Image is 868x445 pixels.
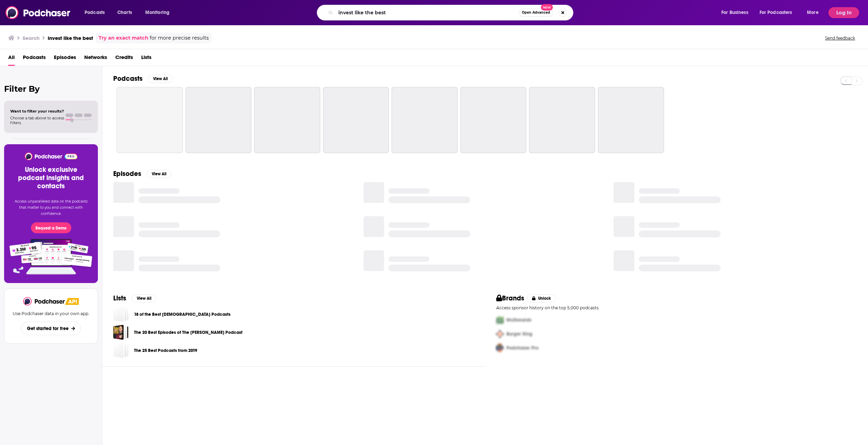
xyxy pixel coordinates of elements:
[721,8,748,17] span: For Business
[823,35,857,41] button: Send feedback
[132,294,156,302] button: View All
[113,7,136,18] a: Charts
[134,329,242,336] a: The 20 Best Episodes of The [PERSON_NAME] Podcast
[755,7,802,18] button: open menu
[113,307,129,322] a: 18 of the Best Christian Podcasts
[541,4,553,11] span: New
[54,52,76,66] a: Episodes
[12,198,90,217] p: Access unparalleled data on the podcasts that matter to you and connect with confidence.
[760,8,792,17] span: For Podcasters
[519,9,553,17] button: Open AdvancedNew
[494,327,506,341] img: Second Pro Logo
[65,298,79,305] img: Podchaser API banner
[23,35,40,41] h3: Search
[506,331,532,337] span: Burger King
[31,222,71,233] button: Request a Demo
[48,35,93,41] h3: invest like the best
[99,34,148,42] a: Try an exact match
[828,7,859,18] button: Log In
[117,8,132,17] span: Charts
[13,311,89,316] p: Use Podchaser data in your own app.
[10,116,64,125] span: Choose a tab above to access filters.
[148,75,173,83] button: View All
[84,52,107,66] a: Networks
[23,297,65,306] img: Podchaser - Follow, Share and Rate Podcasts
[802,7,827,18] button: open menu
[522,11,550,14] span: Open Advanced
[496,305,857,310] p: Access sponsor history on the top 5,000 podcasts.
[527,294,556,302] button: Unlock
[506,317,531,323] span: McDonalds
[8,52,15,66] a: All
[4,84,98,94] h2: Filter By
[80,7,114,18] button: open menu
[113,169,171,178] a: EpisodesView All
[113,74,173,83] a: PodcastsView All
[323,5,580,20] div: Search podcasts, credits, & more...
[7,239,95,275] img: Pro Features
[134,347,197,354] a: The 25 Best Podcasts from 2019
[141,7,178,18] button: open menu
[496,294,525,302] h2: Brands
[10,109,64,114] span: Want to filter your results?
[23,52,46,66] a: Podcasts
[113,294,126,302] h2: Lists
[717,7,757,18] button: open menu
[27,326,69,331] span: Get started for free
[113,74,143,83] h2: Podcasts
[145,8,170,17] span: Monitoring
[85,8,105,17] span: Podcasts
[494,341,506,355] img: Third Pro Logo
[113,294,156,302] a: ListsView All
[134,311,231,318] a: 18 of the Best [DEMOGRAPHIC_DATA] Podcasts
[807,8,819,17] span: More
[113,343,129,358] a: The 25 Best Podcasts from 2019
[506,345,539,351] span: Podchaser Pro
[115,52,133,66] a: Credits
[5,6,71,19] img: Podchaser - Follow, Share and Rate Podcasts
[24,152,78,160] img: Podchaser - Follow, Share and Rate Podcasts
[141,52,151,66] a: Lists
[113,169,141,178] h2: Episodes
[336,7,519,18] input: Search podcasts, credits, & more...
[12,166,90,190] h3: Unlock exclusive podcast insights and contacts
[494,313,506,327] img: First Pro Logo
[113,325,129,340] a: The 20 Best Episodes of The Tim Ferriss Podcast
[147,170,171,178] button: View All
[150,34,209,42] span: for more precise results
[21,322,81,335] button: Get started for free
